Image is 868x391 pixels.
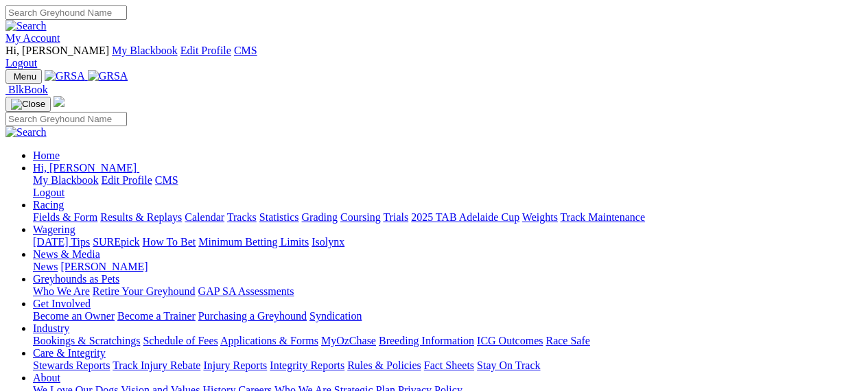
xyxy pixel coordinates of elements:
a: [PERSON_NAME] [60,261,148,272]
a: Become a Trainer [117,310,196,322]
a: Industry [33,322,69,334]
a: Syndication [309,310,362,322]
div: My Account [5,45,863,69]
a: Minimum Betting Limits [198,236,309,248]
a: MyOzChase [321,335,376,346]
a: Retire Your Greyhound [93,285,196,297]
a: 2025 TAB Adelaide Cup [411,211,519,223]
a: Home [33,150,60,161]
a: Weights [522,211,558,223]
div: Get Involved [33,310,863,322]
a: Results & Replays [100,211,182,223]
a: Stay On Track [477,359,540,371]
div: Wagering [33,236,863,248]
a: [DATE] Tips [33,236,90,248]
button: Toggle navigation [5,69,42,84]
a: Care & Integrity [33,347,106,359]
a: My Account [5,32,60,44]
a: Applications & Forms [220,335,318,346]
a: Isolynx [312,236,344,248]
a: Bookings & Scratchings [33,335,140,346]
a: Stewards Reports [33,359,110,371]
a: About [33,372,60,383]
a: Logout [33,187,64,198]
div: Care & Integrity [33,359,863,372]
div: News & Media [33,261,863,273]
a: News & Media [33,248,100,260]
a: BlkBook [5,84,48,95]
img: GRSA [88,70,128,82]
span: Hi, [PERSON_NAME] [5,45,109,56]
a: My Blackbook [33,174,99,186]
a: Race Safe [546,335,589,346]
a: Grading [302,211,338,223]
a: CMS [234,45,257,56]
img: Search [5,126,47,139]
a: GAP SA Assessments [198,285,294,297]
a: Schedule of Fees [143,335,218,346]
a: Wagering [33,224,75,235]
div: Hi, [PERSON_NAME] [33,174,863,199]
a: Fields & Form [33,211,97,223]
a: Greyhounds as Pets [33,273,119,285]
a: Statistics [259,211,299,223]
a: Breeding Information [379,335,474,346]
a: My Blackbook [112,45,178,56]
a: Track Maintenance [561,211,645,223]
a: ICG Outcomes [477,335,543,346]
a: Racing [33,199,64,211]
a: Track Injury Rebate [113,359,200,371]
img: logo-grsa-white.png [54,96,64,107]
img: Search [5,20,47,32]
a: CMS [155,174,178,186]
a: Purchasing a Greyhound [198,310,307,322]
a: Injury Reports [203,359,267,371]
a: Rules & Policies [347,359,421,371]
img: GRSA [45,70,85,82]
a: Trials [383,211,408,223]
button: Toggle navigation [5,97,51,112]
a: Logout [5,57,37,69]
div: Greyhounds as Pets [33,285,863,298]
input: Search [5,5,127,20]
input: Search [5,112,127,126]
a: Tracks [227,211,257,223]
span: BlkBook [8,84,48,95]
div: Racing [33,211,863,224]
a: Hi, [PERSON_NAME] [33,162,139,174]
a: Fact Sheets [424,359,474,371]
a: News [33,261,58,272]
span: Menu [14,71,36,82]
a: Edit Profile [102,174,152,186]
img: Close [11,99,45,110]
a: Edit Profile [180,45,231,56]
span: Hi, [PERSON_NAME] [33,162,137,174]
a: SUREpick [93,236,139,248]
div: Industry [33,335,863,347]
a: Get Involved [33,298,91,309]
a: Become an Owner [33,310,115,322]
a: Who We Are [33,285,90,297]
a: Integrity Reports [270,359,344,371]
a: How To Bet [143,236,196,248]
a: Coursing [340,211,381,223]
a: Calendar [185,211,224,223]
